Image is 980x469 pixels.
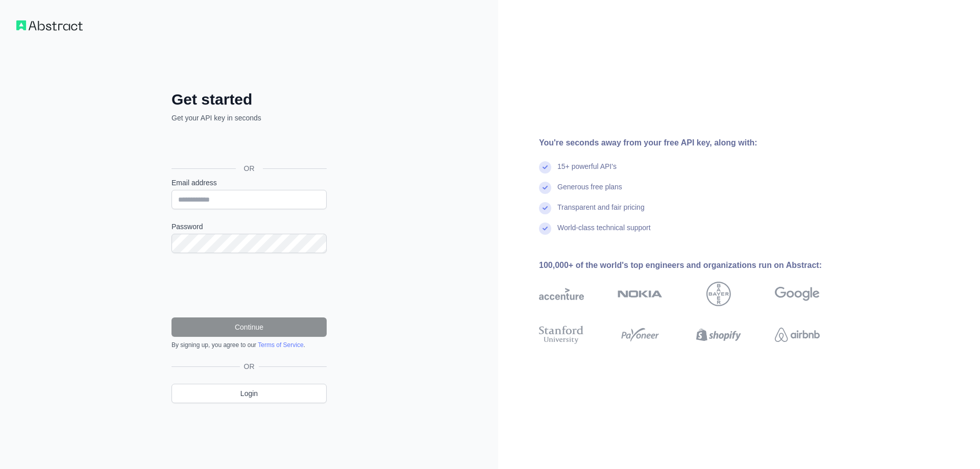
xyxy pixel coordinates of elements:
img: check mark [539,223,551,235]
div: World-class technical support [557,223,651,243]
a: Login [171,384,327,403]
img: check mark [539,161,551,174]
a: Terms of Service [258,341,303,349]
img: nokia [618,282,663,306]
img: accenture [539,282,584,306]
img: check mark [539,202,551,214]
span: OR [240,361,259,372]
iframe: reCAPTCHA [171,265,327,305]
h2: Get started [171,90,327,109]
span: OR [236,163,263,174]
iframe: Sign in with Google Button [166,134,330,157]
button: Continue [171,317,327,337]
label: Email address [171,178,327,188]
img: payoneer [618,324,663,346]
label: Password [171,221,327,232]
div: You're seconds away from your free API key, along with: [539,137,852,149]
img: airbnb [775,324,820,346]
div: 15+ powerful API's [557,161,617,182]
div: Generous free plans [557,182,622,202]
img: google [775,282,820,306]
img: shopify [696,324,741,346]
div: Transparent and fair pricing [557,202,645,223]
img: stanford university [539,324,584,346]
p: Get your API key in seconds [171,113,327,123]
img: check mark [539,182,551,194]
img: bayer [706,282,731,306]
div: By signing up, you agree to our . [171,341,327,349]
div: 100,000+ of the world's top engineers and organizations run on Abstract: [539,259,852,271]
img: Workflow [16,20,83,31]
